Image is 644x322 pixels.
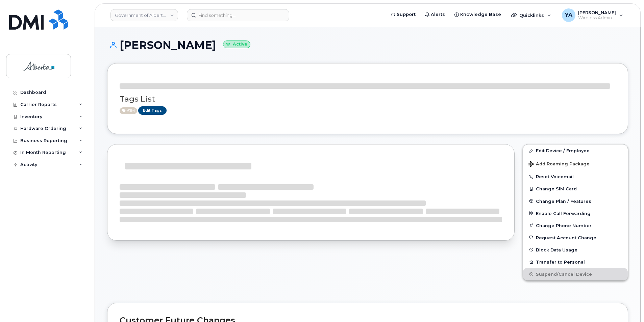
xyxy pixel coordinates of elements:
button: Change SIM Card [523,183,628,195]
button: Change Plan / Features [523,195,628,207]
button: Change Phone Number [523,219,628,232]
button: Block Data Usage [523,244,628,256]
button: Add Roaming Package [523,157,628,170]
span: Enable Call Forwarding [536,211,591,216]
a: Edit Tags [138,106,167,115]
span: Active [120,107,137,114]
button: Request Account Change [523,232,628,244]
button: Enable Call Forwarding [523,207,628,219]
small: Active [223,41,250,48]
a: Edit Device / Employee [523,144,628,157]
span: Change Plan / Features [536,198,591,204]
button: Reset Voicemail [523,170,628,183]
span: Suspend/Cancel Device [536,272,592,277]
h1: [PERSON_NAME] [107,39,628,51]
button: Suspend/Cancel Device [523,268,628,280]
button: Transfer to Personal [523,256,628,268]
h3: Tags List [120,95,616,103]
span: Add Roaming Package [528,161,590,168]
